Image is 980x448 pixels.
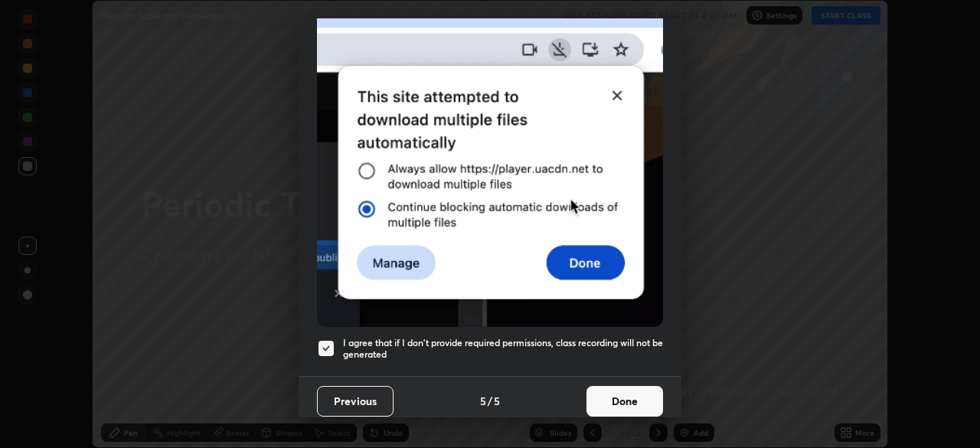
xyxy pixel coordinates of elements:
h4: / [488,393,492,409]
h5: I agree that if I don't provide required permissions, class recording will not be generated [343,337,663,361]
h4: 5 [480,393,486,409]
button: Previous [317,386,394,417]
button: Done [586,386,663,417]
h4: 5 [494,393,500,409]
